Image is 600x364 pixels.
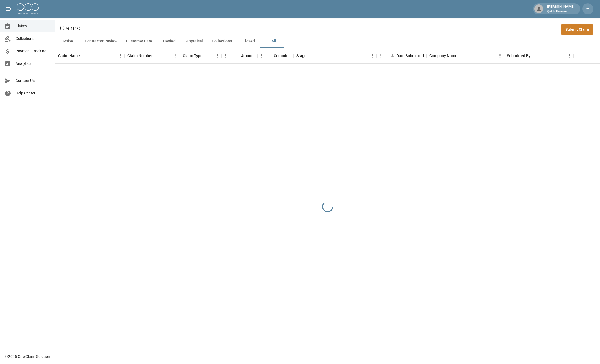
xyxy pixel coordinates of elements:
[496,52,504,60] button: Menu
[183,48,202,63] div: Claim Type
[427,48,504,63] div: Company Name
[561,24,593,35] a: Submit Claim
[457,52,465,60] button: Sort
[547,9,575,14] p: Quick Restore
[241,48,255,63] div: Amount
[222,48,258,63] div: Amount
[55,48,125,63] div: Claim Name
[307,52,314,60] button: Sort
[202,52,210,60] button: Sort
[213,52,222,60] button: Menu
[545,4,577,14] div: [PERSON_NAME]
[236,35,261,48] button: Closed
[3,3,14,14] button: open drawer
[377,48,427,63] div: Date Submitted
[80,35,122,48] button: Contractor Review
[58,48,80,63] div: Claim Name
[222,52,230,60] button: Menu
[504,48,573,63] div: Submitted By
[389,52,396,60] button: Sort
[16,78,51,84] span: Contact Us
[180,48,222,63] div: Claim Type
[233,52,241,60] button: Sort
[258,52,266,60] button: Menu
[565,52,573,60] button: Menu
[294,48,377,63] div: Stage
[16,61,51,66] span: Analytics
[266,52,274,60] button: Sort
[530,52,538,60] button: Sort
[261,35,286,48] button: All
[55,35,80,48] button: Active
[16,48,51,54] span: Payment Tracking
[127,48,153,63] div: Claim Number
[16,36,51,42] span: Collections
[507,48,530,63] div: Submitted By
[153,52,160,60] button: Sort
[80,52,88,60] button: Sort
[157,35,182,48] button: Denied
[17,3,39,14] img: ocs-logo-white-transparent.png
[16,23,51,29] span: Claims
[258,48,294,63] div: Committed Amount
[429,48,457,63] div: Company Name
[274,48,291,63] div: Committed Amount
[396,48,424,63] div: Date Submitted
[122,35,157,48] button: Customer Care
[5,354,50,359] div: © 2025 One Claim Solution
[207,35,236,48] button: Collections
[16,90,51,96] span: Help Center
[182,35,207,48] button: Appraisal
[172,52,180,60] button: Menu
[55,35,600,48] div: dynamic tabs
[377,52,385,60] button: Menu
[125,48,180,63] div: Claim Number
[296,48,307,63] div: Stage
[368,52,377,60] button: Menu
[116,52,125,60] button: Menu
[60,24,80,32] h2: Claims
